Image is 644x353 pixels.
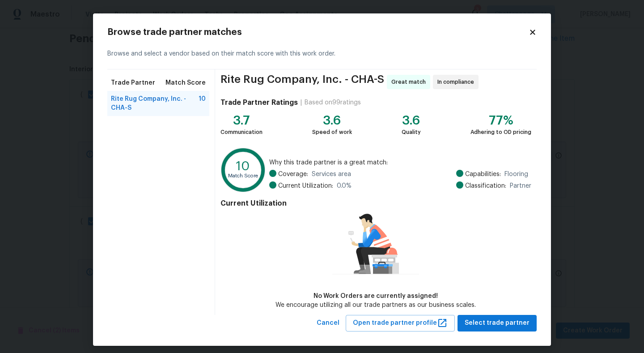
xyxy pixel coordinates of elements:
div: 77% [470,116,531,125]
div: No Work Orders are currently assigned! [275,292,476,301]
span: Rite Rug Company, Inc. - CHA-S [220,75,384,89]
div: 3.6 [402,116,421,125]
div: | [298,98,305,107]
span: Great match [391,77,429,86]
div: We encourage utilizing all our trade partners as our business scales. [275,301,476,310]
button: Select trade partner [458,315,537,331]
text: Match Score [228,173,258,178]
h4: Trade Partner Ratings [220,98,298,107]
span: 0.0 % [337,181,352,190]
span: Classification: [465,181,506,190]
span: Match Score [165,78,206,87]
span: Trade Partner [111,78,155,87]
button: Open trade partner profile [346,315,455,331]
span: Capabilities: [465,170,501,179]
div: Browse and select a vendor based on their match score with this work order. [107,39,537,69]
span: Why this trade partner is a great match: [269,158,531,167]
div: Based on 99 ratings [305,98,361,107]
span: Select trade partner [465,318,530,329]
span: Open trade partner profile [353,318,448,329]
span: Coverage: [278,170,308,179]
span: Partner [510,181,531,190]
span: In compliance [437,77,478,86]
span: Current Utilization: [278,181,333,190]
button: Cancel [313,315,343,331]
span: Cancel [317,318,339,329]
span: Rite Rug Company, Inc. - CHA-S [111,95,199,112]
div: 3.7 [220,116,263,125]
text: 10 [236,160,250,172]
h4: Current Utilization [220,199,531,208]
span: Services area [312,170,351,179]
span: Flooring [504,170,528,179]
div: Communication [220,128,263,137]
div: Speed of work [312,128,352,137]
h2: Browse trade partner matches [107,28,529,37]
div: Adhering to OD pricing [470,128,531,137]
div: 3.6 [312,116,352,125]
span: 10 [199,95,206,112]
div: Quality [402,128,421,137]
